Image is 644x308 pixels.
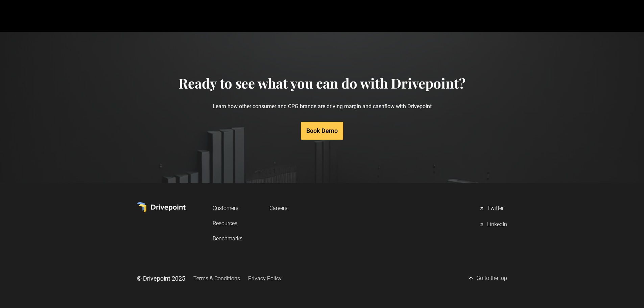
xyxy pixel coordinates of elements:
p: Learn how other consumer and CPG brands are driving margin and cashflow with Drivepoint [178,91,466,121]
div: Go to the top [476,275,507,283]
div: LinkedIn [487,221,507,229]
h4: Ready to see what you can do with Drivepoint? [178,75,466,91]
a: Book Demo [301,122,343,140]
div: Twitter [487,205,504,213]
a: Resources [213,217,242,230]
div: © Drivepoint 2025 [137,274,185,283]
a: LinkedIn [479,218,507,232]
a: Twitter [479,202,507,215]
a: Careers [269,202,287,214]
a: Terms & Conditions [193,272,240,285]
a: Privacy Policy [248,272,282,285]
a: Customers [213,202,242,214]
a: Go to the top [468,272,507,285]
a: Benchmarks [213,232,242,245]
